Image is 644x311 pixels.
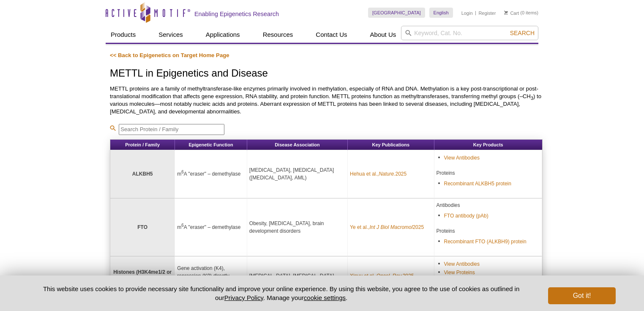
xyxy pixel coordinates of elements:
button: Got it! [548,287,616,304]
a: Contact Us [311,27,352,43]
a: Xinyu et al.,Oncol. Rev.2025 [350,272,414,280]
button: cookie settings [304,294,346,301]
th: Disease Association [247,140,348,150]
a: About Us [365,27,401,43]
strong: Histones (H3K4me1/2 or H3K9me1/2) [113,269,172,283]
h1: METTL in Epigenetics and Disease [110,68,543,80]
a: View Antibodies [444,154,480,162]
a: FTO antibody (pAb) [444,212,488,220]
li: (0 items) [504,8,538,18]
td: m A "eraser" – demethylase [175,150,247,198]
a: Recombinant FTO (ALKBH9) protein [444,238,527,245]
th: Key Publications [348,140,434,150]
a: Hehua et al.,Nature.2025 [350,170,407,178]
em: Int J Biol Macromol [369,224,412,230]
a: Products [106,27,141,43]
sup: 6 [181,223,184,228]
p: METTL proteins are a family of methyltransferase-like enzymes primarily involved in methylation, ... [110,85,543,116]
sub: 3 [531,95,533,100]
a: Recombinant ALKBH5 protein [444,180,511,187]
span: Search [510,30,535,36]
p: Proteins [437,227,540,235]
strong: FTO [137,224,147,230]
a: View Antibodies [444,260,480,268]
em: Nature. [379,171,395,177]
td: [MEDICAL_DATA], [MEDICAL_DATA] [247,256,348,296]
h2: Enabling Epigenetics Research [194,10,279,18]
p: Proteins [437,169,540,177]
a: Login [461,10,473,16]
li: | [475,8,476,18]
td: Gene activation (K4), repression (K9) directly interacting with METTL10 [175,256,247,296]
a: Ye et al.,Int J Biol Macromol2025 [350,223,424,231]
th: Protein / Family [110,140,175,150]
em: Oncol. Rev. [377,273,403,279]
a: View Proteins [444,269,475,276]
p: Antibodies [437,201,540,209]
a: Resources [258,27,298,43]
a: Services [153,27,188,43]
a: Privacy Policy [224,294,263,301]
strong: ALKBH5 [132,171,153,177]
input: Search Protein / Family [119,124,224,135]
sup: 6 [181,170,184,174]
td: Obesity, [MEDICAL_DATA], brain development disorders [247,198,348,256]
a: English [429,8,453,18]
a: Cart [504,10,519,16]
td: m A "eraser" – demethylase [175,198,247,256]
a: Applications [201,27,245,43]
img: Your Cart [504,11,508,15]
th: Key Products [434,140,543,150]
td: [MEDICAL_DATA], [MEDICAL_DATA] ([MEDICAL_DATA], AML) [247,150,348,198]
input: Keyword, Cat. No. [401,26,538,40]
th: Epigenetic Function [175,140,247,150]
a: Register [478,10,496,16]
button: Search [508,29,537,37]
p: This website uses cookies to provide necessary site functionality and improve your online experie... [28,284,534,302]
a: [GEOGRAPHIC_DATA] [368,8,425,18]
a: << Back to Epigenetics on Target Home Page [110,52,229,58]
